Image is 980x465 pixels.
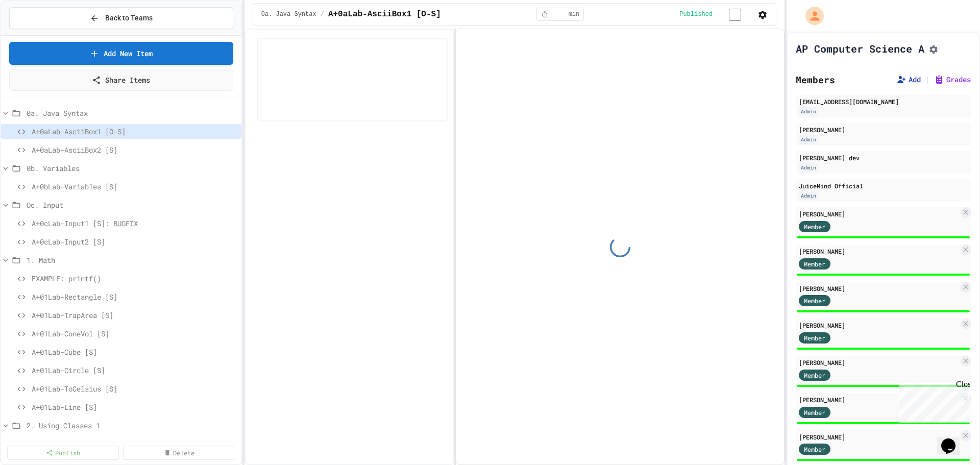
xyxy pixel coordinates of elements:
[799,358,959,367] div: [PERSON_NAME]
[32,365,237,376] span: A+01Lab-Circle [S]
[799,163,818,172] div: Admin
[925,74,930,86] span: |
[32,310,237,321] span: A+01Lab-TrapArea [S]
[796,41,924,56] h1: AP Computer Science A
[32,383,237,394] span: A+01Lab-ToCelsius [S]
[804,445,825,454] span: Member
[799,247,959,256] div: [PERSON_NAME]
[895,380,970,423] iframe: chat widget
[799,125,968,134] div: [PERSON_NAME]
[799,135,818,144] div: Admin
[328,8,441,20] span: A+0aLab-AsciiBox1 [O-S]
[9,69,233,91] a: Share Items
[799,153,968,162] div: [PERSON_NAME] dev
[105,13,153,23] span: Back to Teams
[799,97,968,106] div: [EMAIL_ADDRESS][DOMAIN_NAME]
[32,291,237,302] span: A+01Lab-Rectangle [S]
[804,259,825,268] span: Member
[804,371,825,380] span: Member
[804,333,825,342] span: Member
[27,200,237,210] span: Oc. Input
[123,446,235,460] a: Delete
[32,236,237,247] span: A+0cLab-Input2 [S]
[804,296,825,305] span: Member
[261,10,316,18] span: 0a. Java Syntax
[32,126,237,137] span: A+0aLab-AsciiBox1 [O-S]
[799,181,968,190] div: JuiceMind Official
[569,10,580,18] span: min
[321,10,324,18] span: /
[937,424,970,455] iframe: chat widget
[804,408,825,417] span: Member
[799,321,959,330] div: [PERSON_NAME]
[679,8,753,20] div: Content is published and visible to students
[7,446,119,460] a: Publish
[32,402,237,412] span: A+01Lab-Line [S]
[32,273,237,284] span: EXAMPLE: printf()
[799,395,959,404] div: [PERSON_NAME]
[32,218,237,229] span: A+0cLab-Input1 [S]: BUGFIX
[27,255,237,265] span: 1. Math
[717,9,753,21] input: publish toggle
[32,181,237,192] span: A+0bLab-Variables [S]
[679,10,713,18] span: Published
[934,75,971,85] button: Grades
[796,72,835,87] h2: Members
[27,420,237,431] span: 2. Using Classes 1
[896,75,921,85] button: Add
[27,108,237,118] span: 0a. Java Syntax
[9,42,233,65] a: Add New Item
[27,163,237,174] span: 0b. Variables
[795,4,826,28] div: My Account
[4,4,70,65] div: Chat with us now!Close
[32,328,237,339] span: A+01Lab-ConeVol [S]
[804,222,825,231] span: Member
[9,7,233,29] button: Back to Teams
[32,144,237,155] span: A+0aLab-AsciiBox2 [S]
[928,42,939,55] button: Assignment Settings
[799,284,959,293] div: [PERSON_NAME]
[799,209,959,218] div: [PERSON_NAME]
[799,191,818,200] div: Admin
[799,107,818,116] div: Admin
[32,347,237,357] span: A+01Lab-Cube [S]
[799,432,959,442] div: [PERSON_NAME]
